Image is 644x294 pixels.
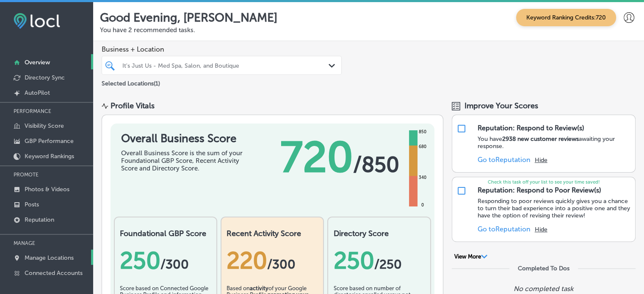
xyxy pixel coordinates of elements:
[25,201,39,208] p: Posts
[417,174,428,181] div: 340
[267,257,296,272] span: /300
[227,229,318,238] h2: Recent Activity Score
[478,225,531,233] a: Go toReputation
[100,26,637,34] p: You have 2 recommended tasks.
[25,216,54,223] p: Reputation
[353,152,399,177] span: / 850
[100,11,277,25] p: Good Evening, [PERSON_NAME]
[122,62,329,69] div: It's Just Us - Med Spa, Salon, and Boutique
[417,143,428,150] div: 680
[25,89,50,96] p: AutoPilot
[25,269,83,277] p: Connected Accounts
[333,229,425,238] h2: Directory Score
[516,9,616,26] span: Keyword Ranking Credits: 720
[514,285,573,293] p: No completed task
[452,253,490,261] button: View More
[227,247,318,275] div: 220
[25,74,65,81] p: Directory Sync
[464,101,538,110] span: Improve Your Scores
[120,229,211,238] h2: Foundational GBP Score
[478,124,584,132] div: Reputation: Respond to Review(s)
[478,156,531,164] a: Go toReputation
[121,132,248,145] h1: Overall Business Score
[14,13,60,29] img: fda3e92497d09a02dc62c9cd864e3231.png
[25,186,69,193] p: Photos & Videos
[333,247,425,275] div: 250
[102,45,342,53] span: Business + Location
[25,122,64,129] p: Visibility Score
[280,132,353,183] span: 720
[535,157,547,164] button: Hide
[25,254,74,261] p: Manage Locations
[535,226,547,233] button: Hide
[502,135,579,143] strong: 2938 new customer reviews
[420,202,426,209] div: 0
[417,129,428,135] div: 850
[478,135,631,150] p: You have awaiting your response.
[374,257,401,272] span: /250
[121,149,248,172] div: Overall Business Score is the sum of your Foundational GBP Score, Recent Activity Score and Direc...
[102,77,160,87] p: Selected Locations ( 1 )
[452,179,635,185] p: Check this task off your list to see your time saved!
[25,153,74,160] p: Keyword Rankings
[250,285,268,291] b: activity
[518,265,569,272] div: Completed To Dos
[478,198,631,219] p: Responding to poor reviews quickly gives you a chance to turn their bad experience into a positiv...
[160,257,189,272] span: / 300
[25,137,74,145] p: GBP Performance
[120,247,211,275] div: 250
[478,186,601,194] div: Reputation: Respond to Poor Review(s)
[111,101,155,110] div: Profile Vitals
[25,59,50,66] p: Overview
